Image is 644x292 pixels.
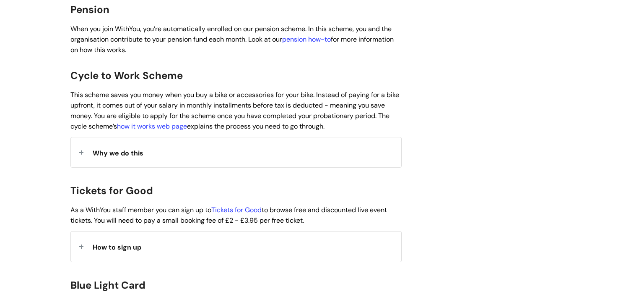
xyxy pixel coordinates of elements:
span: Pension [70,3,109,16]
span: As a WithYou staff member you can sign up to to browse free and discounted live event tickets. Yo... [70,205,387,225]
span: Why we do this [93,149,143,158]
span: Blue Light Card [70,279,145,292]
span: How to sign up [93,243,141,252]
span: Tickets for Good [70,184,153,197]
span: Cycle to Work Scheme [70,69,183,82]
span: When you join WithYou, you’re automatically enrolled on our pension scheme. In this scheme, you a... [70,24,394,54]
a: Tickets for Good [211,205,262,214]
a: how it works web page [117,122,187,131]
span: This scheme saves you money when you buy a bike or accessories for your bike. Instead of paying f... [70,90,399,130]
a: pension how-to [282,35,331,44]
